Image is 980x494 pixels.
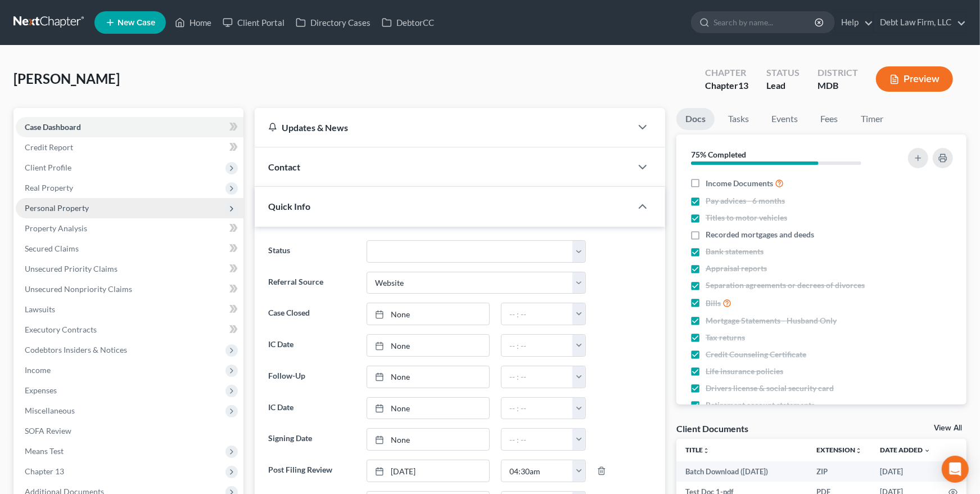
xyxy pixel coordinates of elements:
[924,447,931,454] i: expand_more
[25,163,71,172] span: Client Profile
[25,466,64,476] span: Chapter 13
[706,263,767,274] span: Appraisal reports
[934,424,962,432] a: View All
[263,240,362,263] label: Status
[706,383,834,394] span: Drivers license & social security card
[16,117,243,137] a: Case Dashboard
[25,385,57,395] span: Expenses
[706,212,787,223] span: Titles to motor vehicles
[169,12,217,33] a: Home
[706,195,785,206] span: Pay advices - 6 months
[880,446,931,454] a: Date Added expand_more
[876,66,953,92] button: Preview
[706,280,865,291] span: Separation agreements or decrees of divorces
[16,218,243,239] a: Property Analysis
[706,332,745,343] span: Tax returns
[25,264,118,273] span: Unsecured Priority Claims
[25,183,73,192] span: Real Property
[263,303,362,325] label: Case Closed
[706,366,783,377] span: Life insurance policies
[263,366,362,388] label: Follow-Up
[16,320,243,340] a: Executory Contracts
[25,203,89,213] span: Personal Property
[118,19,155,27] span: New Case
[263,460,362,482] label: Post Filing Review
[818,79,858,92] div: MDB
[25,304,55,314] span: Lawsuits
[25,406,75,415] span: Miscellaneous
[16,137,243,158] a: Credit Report
[719,108,758,130] a: Tasks
[706,298,721,309] span: Bills
[676,108,715,130] a: Docs
[676,461,807,482] td: Batch Download ([DATE])
[13,70,120,87] span: [PERSON_NAME]
[25,244,79,253] span: Secured Claims
[766,79,800,92] div: Lead
[25,122,81,132] span: Case Dashboard
[818,66,858,79] div: District
[676,423,748,434] div: Client Documents
[871,461,940,482] td: [DATE]
[367,335,489,356] a: None
[263,272,362,294] label: Referral Source
[16,239,243,259] a: Secured Claims
[807,461,871,482] td: ZIP
[376,12,440,33] a: DebtorCC
[25,446,64,456] span: Means Test
[16,299,243,320] a: Lawsuits
[738,80,748,91] span: 13
[816,446,862,454] a: Extensionunfold_more
[502,335,573,356] input: -- : --
[25,142,73,152] span: Credit Report
[25,426,71,435] span: SOFA Review
[705,79,748,92] div: Chapter
[217,12,290,33] a: Client Portal
[367,398,489,419] a: None
[706,178,773,189] span: Income Documents
[367,429,489,450] a: None
[268,122,618,133] div: Updates & News
[16,421,243,441] a: SOFA Review
[290,12,376,33] a: Directory Cases
[502,429,573,450] input: -- : --
[713,12,816,33] input: Search by name...
[874,12,966,33] a: Debt Law Firm, LLC
[852,108,892,130] a: Timer
[706,246,764,257] span: Bank statements
[855,447,862,454] i: unfold_more
[502,460,573,482] input: -- : --
[703,447,710,454] i: unfold_more
[706,349,806,360] span: Credit Counseling Certificate
[268,161,300,172] span: Contact
[685,446,710,454] a: Titleunfold_more
[367,366,489,388] a: None
[705,66,748,79] div: Chapter
[706,229,814,240] span: Recorded mortgages and deeds
[263,428,362,451] label: Signing Date
[367,460,489,482] a: [DATE]
[762,108,807,130] a: Events
[16,279,243,299] a: Unsecured Nonpriority Claims
[706,315,837,326] span: Mortgage Statements - Husband Only
[25,365,51,375] span: Income
[691,150,746,159] strong: 75% Completed
[25,345,127,354] span: Codebtors Insiders & Notices
[502,303,573,325] input: -- : --
[502,398,573,419] input: -- : --
[25,223,87,233] span: Property Analysis
[811,108,847,130] a: Fees
[367,303,489,325] a: None
[502,366,573,388] input: -- : --
[766,66,800,79] div: Status
[263,334,362,357] label: IC Date
[836,12,873,33] a: Help
[263,397,362,420] label: IC Date
[25,284,132,294] span: Unsecured Nonpriority Claims
[942,456,969,483] div: Open Intercom Messenger
[706,399,815,411] span: Retirement account statements
[268,201,310,212] span: Quick Info
[16,259,243,279] a: Unsecured Priority Claims
[25,325,97,334] span: Executory Contracts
